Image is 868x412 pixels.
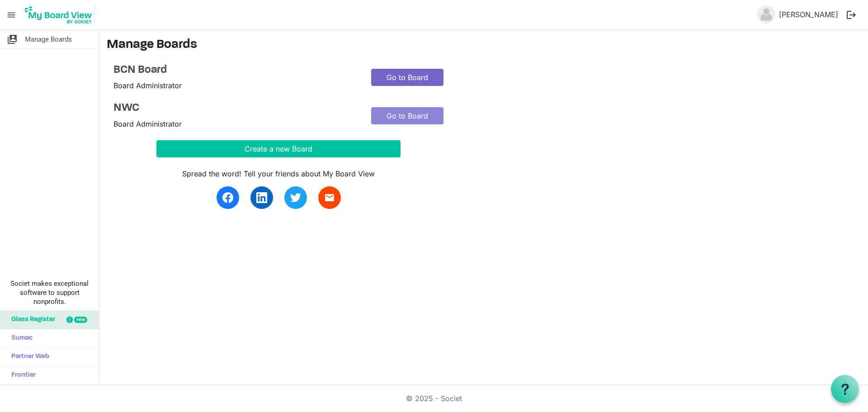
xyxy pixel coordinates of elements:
[113,64,358,77] a: BCN Board
[22,4,95,26] img: My Board View Logo
[113,119,182,128] span: Board Administrator
[371,69,443,86] a: Go to Board
[7,311,55,329] span: Glass Register
[107,38,861,53] h3: Manage Boards
[7,30,18,48] span: switch_account
[156,140,401,157] button: Create a new Board
[74,317,87,323] div: new
[222,192,233,203] img: facebook.svg
[7,329,33,347] span: Sumac
[3,6,20,24] span: menu
[775,5,842,24] a: [PERSON_NAME]
[290,192,301,203] img: twitter.svg
[256,192,267,203] img: linkedin.svg
[406,394,462,403] a: © 2025 - Societ
[7,348,49,366] span: Partner Web
[757,5,775,24] img: no-profile-picture.svg
[324,192,335,203] span: email
[113,81,182,90] span: Board Administrator
[25,30,72,48] span: Manage Boards
[4,279,95,306] span: Societ makes exceptional software to support nonprofits.
[156,168,401,179] div: Spread the word! Tell your friends about My Board View
[22,4,99,26] a: My Board View Logo
[113,102,358,115] a: NWC
[7,366,36,384] span: Frontier
[842,5,861,24] button: logout
[318,186,341,209] a: email
[371,107,443,124] a: Go to Board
